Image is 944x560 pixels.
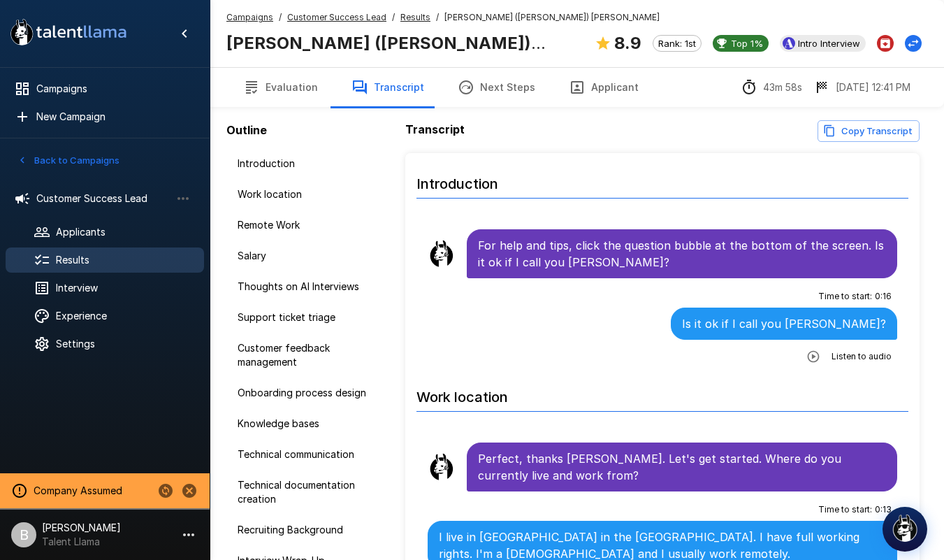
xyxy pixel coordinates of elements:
div: Onboarding process design [226,380,389,405]
u: Results [400,12,430,22]
u: Customer Success Lead [287,12,386,22]
span: Support ticket triage [238,310,377,324]
button: Archive Applicant [877,35,894,52]
p: Perfect, thanks [PERSON_NAME]. Let's get started. Where do you currently live and work from? [478,450,886,484]
span: Onboarding process design [238,386,377,400]
span: [PERSON_NAME] ([PERSON_NAME]) [PERSON_NAME] [444,10,660,24]
span: Recruiting Background [238,523,377,537]
div: Technical documentation creation [226,473,389,512]
div: Support ticket triage [226,305,389,330]
b: 8.9 [614,33,641,53]
img: ashbyhq_logo.jpeg [783,37,795,50]
span: Technical communication [238,447,377,461]
span: Intro Interview [792,38,866,49]
img: logo_glasses@2x.png [891,514,919,542]
img: llama_clean.png [428,240,456,268]
p: Is it ok if I call you [PERSON_NAME]? [682,315,886,332]
div: Customer feedback management [226,336,389,375]
span: Listen to audio [832,350,892,364]
h6: Introduction [416,161,908,199]
b: Outline [226,123,267,137]
h6: Work location [416,375,908,412]
button: Applicant [552,68,655,107]
div: Recruiting Background [226,517,389,543]
b: [PERSON_NAME] ([PERSON_NAME]) [PERSON_NAME] [226,33,546,76]
span: / [279,10,282,24]
span: Introduction [238,157,377,171]
div: Introduction [226,151,389,176]
div: Work location [226,182,389,207]
span: Knowledge bases [238,417,377,431]
span: Remote Work [238,218,377,232]
div: Thoughts on AI Interviews [226,274,389,299]
span: 0 : 16 [875,289,892,303]
u: Campaigns [226,12,273,22]
img: llama_clean.png [428,453,456,481]
div: The time between starting and completing the interview [741,79,802,96]
span: Time to start : [818,503,872,517]
span: Salary [238,249,377,263]
button: Evaluation [226,68,335,107]
div: Salary [226,243,389,268]
span: Customer feedback management [238,341,377,369]
button: Change Stage [905,35,922,52]
div: Knowledge bases [226,411,389,436]
span: 0 : 13 [875,503,892,517]
div: View profile in Ashby [780,35,866,52]
div: Technical communication [226,442,389,467]
span: Rank: 1st [653,38,701,49]
p: [DATE] 12:41 PM [836,80,910,94]
span: Work location [238,187,377,201]
button: Next Steps [441,68,552,107]
span: Thoughts on AI Interviews [238,280,377,294]
div: The date and time when the interview was completed [813,79,910,96]
div: Remote Work [226,213,389,238]
p: For help and tips, click the question bubble at the bottom of the screen. Is it ok if I call you ... [478,237,886,271]
span: / [392,10,395,24]
span: Time to start : [818,289,872,303]
button: Copy transcript [818,120,920,142]
span: Technical documentation creation [238,478,377,506]
b: Transcript [405,122,465,136]
p: 43m 58s [763,80,802,94]
span: Top 1% [725,38,769,49]
button: Transcript [335,68,441,107]
span: / [436,10,439,24]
